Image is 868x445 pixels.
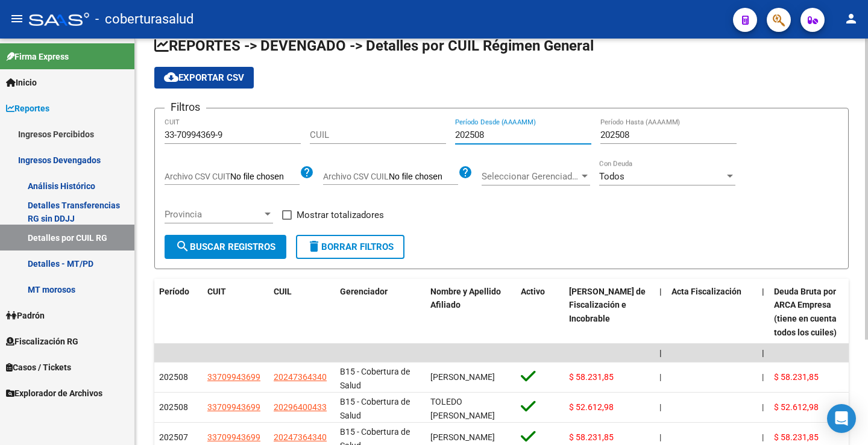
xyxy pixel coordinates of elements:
[6,335,78,348] span: Fiscalización RG
[340,367,410,390] span: B15 - Cobertura de Salud
[164,72,244,83] span: Exportar CSV
[667,279,757,346] datatable-header-cell: Acta Fiscalización
[335,279,426,346] datatable-header-cell: Gerenciador
[6,387,102,400] span: Explorador de Archivos
[599,171,624,182] span: Todos
[207,432,260,442] span: 33709943699
[769,279,860,346] datatable-header-cell: Deuda Bruta por ARCA Empresa (tiene en cuenta todos los cuiles)
[175,241,275,252] span: Buscar Registros
[6,50,69,63] span: Firma Express
[659,372,661,382] span: |
[774,287,837,337] span: Deuda Bruta por ARCA Empresa (tiene en cuenta todos los cuiles)
[659,348,662,358] span: |
[762,348,764,358] span: |
[154,279,203,346] datatable-header-cell: Período
[6,76,37,89] span: Inicio
[296,235,404,259] button: Borrar Filtros
[307,241,394,252] span: Borrar Filtros
[6,361,71,374] span: Casos / Tickets
[159,402,188,412] span: 202508
[207,287,226,296] span: CUIT
[774,432,819,442] span: $ 58.231,85
[323,172,389,181] span: Archivo CSV CUIL
[521,287,545,296] span: Activo
[6,102,49,115] span: Reportes
[762,432,764,442] span: |
[458,165,473,179] mat-icon: help
[300,165,314,179] mat-icon: help
[774,402,819,412] span: $ 52.612,98
[165,99,206,116] h3: Filtros
[165,209,262,220] span: Provincia
[95,6,193,33] span: - coberturasalud
[230,172,300,182] input: Archivo CSV CUIT
[274,402,327,412] span: 20296400433
[154,37,594,54] span: REPORTES -> DEVENGADO -> Detalles por CUIL Régimen General
[762,402,764,412] span: |
[203,279,269,346] datatable-header-cell: CUIT
[430,432,495,442] span: [PERSON_NAME]
[430,372,495,382] span: [PERSON_NAME]
[659,432,661,442] span: |
[426,279,516,346] datatable-header-cell: Nombre y Apellido Afiliado
[757,279,769,346] datatable-header-cell: |
[655,279,667,346] datatable-header-cell: |
[307,239,321,254] mat-icon: delete
[207,402,260,412] span: 33709943699
[274,287,292,296] span: CUIL
[774,372,819,382] span: $ 58.231,85
[844,11,858,26] mat-icon: person
[207,372,260,382] span: 33709943699
[762,287,764,296] span: |
[175,239,190,254] mat-icon: search
[430,287,501,310] span: Nombre y Apellido Afiliado
[164,70,178,84] mat-icon: cloud_download
[569,402,614,412] span: $ 52.612,98
[389,172,458,182] input: Archivo CSV CUIL
[297,208,384,222] span: Mostrar totalizadores
[340,397,410,420] span: B15 - Cobertura de Salud
[569,372,614,382] span: $ 58.231,85
[564,279,655,346] datatable-header-cell: Deuda Bruta Neto de Fiscalización e Incobrable
[269,279,335,346] datatable-header-cell: CUIL
[154,67,254,89] button: Exportar CSV
[659,287,662,296] span: |
[274,432,327,442] span: 20247364340
[827,404,856,433] div: Open Intercom Messenger
[516,279,564,346] datatable-header-cell: Activo
[569,287,646,324] span: [PERSON_NAME] de Fiscalización e Incobrable
[159,372,188,382] span: 202508
[340,287,388,296] span: Gerenciador
[671,287,741,296] span: Acta Fiscalización
[274,372,327,382] span: 20247364340
[762,372,764,382] span: |
[6,309,45,322] span: Padrón
[159,432,188,442] span: 202507
[569,432,614,442] span: $ 58.231,85
[659,402,661,412] span: |
[430,397,495,420] span: TOLEDO [PERSON_NAME]
[482,171,579,182] span: Seleccionar Gerenciador
[159,287,189,296] span: Período
[165,172,230,181] span: Archivo CSV CUIT
[10,11,24,26] mat-icon: menu
[165,235,286,259] button: Buscar Registros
